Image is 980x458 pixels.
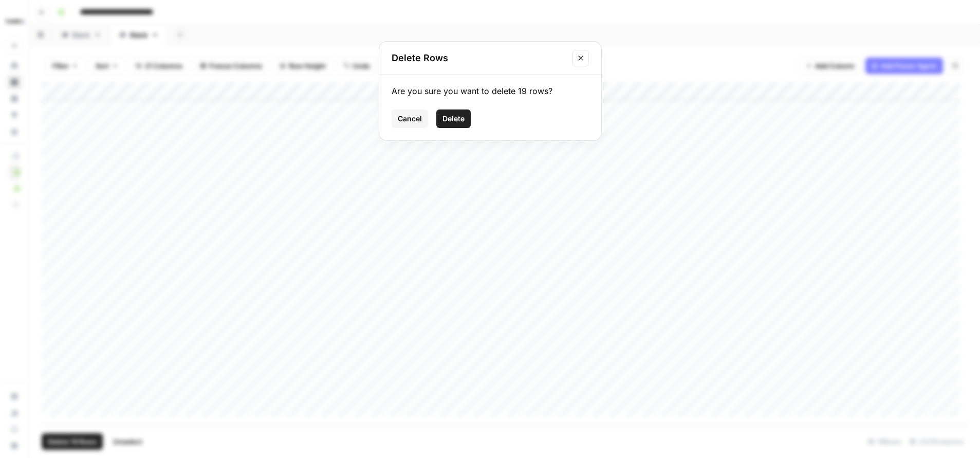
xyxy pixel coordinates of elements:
button: Cancel [392,109,428,128]
h2: Delete Rows [392,51,566,65]
button: Delete [436,109,471,128]
button: Close modal [572,50,589,66]
span: Cancel [398,114,422,124]
div: Are you sure you want to delete 19 rows? [392,85,589,97]
span: Delete [442,114,465,124]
